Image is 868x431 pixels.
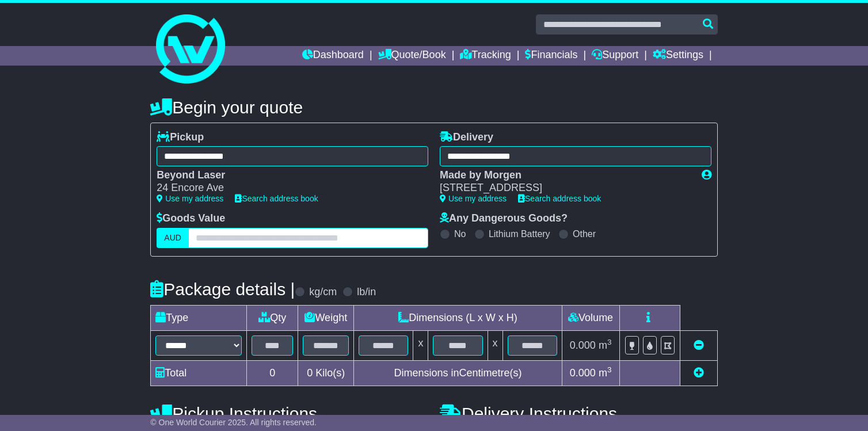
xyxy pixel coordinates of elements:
[599,340,612,351] span: m
[653,46,703,66] a: Settings
[518,194,601,203] a: Search address book
[440,169,690,182] div: Made by Morgen
[151,305,247,330] td: Type
[440,131,493,144] label: Delivery
[151,360,247,386] td: Total
[562,305,619,330] td: Volume
[525,46,577,66] a: Financials
[357,286,376,299] label: lb/in
[354,360,562,386] td: Dimensions in Centimetre(s)
[592,46,638,66] a: Support
[309,286,337,299] label: kg/cm
[570,340,596,351] span: 0.000
[298,305,354,330] td: Weight
[460,46,511,66] a: Tracking
[440,404,718,423] h4: Delivery Instructions
[307,367,313,379] span: 0
[150,280,295,299] h4: Package details |
[607,365,612,374] sup: 3
[573,228,596,239] label: Other
[354,305,562,330] td: Dimensions (L x W x H)
[694,340,704,351] a: Remove this item
[150,404,428,423] h4: Pickup Instructions
[413,330,428,360] td: x
[150,98,717,117] h4: Begin your quote
[150,418,317,427] span: © One World Courier 2025. All rights reserved.
[488,330,502,360] td: x
[247,360,298,386] td: 0
[157,169,417,182] div: Beyond Laser
[570,367,596,379] span: 0.000
[157,131,204,144] label: Pickup
[440,212,568,225] label: Any Dangerous Goods?
[489,228,550,239] label: Lithium Battery
[235,194,318,203] a: Search address book
[157,228,189,248] label: AUD
[157,182,417,194] div: 24 Encore Ave
[440,182,690,194] div: [STREET_ADDRESS]
[157,212,225,225] label: Goods Value
[378,46,446,66] a: Quote/Book
[302,46,364,66] a: Dashboard
[454,228,466,239] label: No
[440,194,507,203] a: Use my address
[298,360,354,386] td: Kilo(s)
[247,305,298,330] td: Qty
[694,367,704,379] a: Add new item
[607,338,612,346] sup: 3
[599,367,612,379] span: m
[157,194,223,203] a: Use my address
